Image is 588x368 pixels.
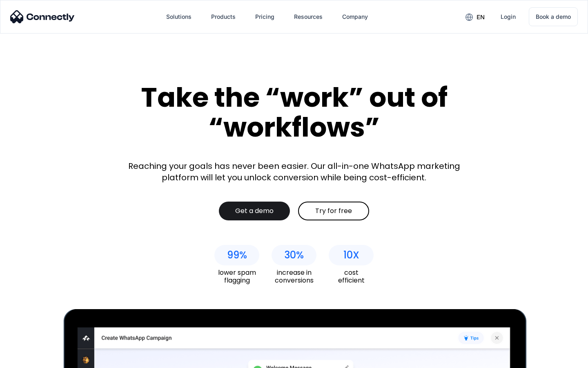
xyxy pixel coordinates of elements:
[219,202,290,220] a: Get a demo
[122,160,465,183] div: Reaching your goals has never been easier. Our all-in-one WhatsApp marketing platform will let yo...
[10,10,75,23] img: Connectly Logo
[329,269,374,284] div: cost efficient
[501,11,516,22] div: Login
[315,207,352,215] div: Try for free
[342,11,368,22] div: Company
[529,7,578,26] a: Book a demo
[494,7,522,27] a: Login
[16,354,49,365] ul: Language list
[166,11,192,22] div: Solutions
[272,269,316,284] div: increase in conversions
[294,11,323,22] div: Resources
[343,249,359,261] div: 10X
[298,202,369,220] a: Try for free
[284,249,304,261] div: 30%
[235,207,274,215] div: Get a demo
[249,7,281,27] a: Pricing
[227,249,247,261] div: 99%
[214,269,259,284] div: lower spam flagging
[477,11,485,23] div: en
[8,354,49,365] aside: Language selected: English
[211,11,236,22] div: Products
[255,11,274,22] div: Pricing
[110,83,478,142] div: Take the “work” out of “workflows”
